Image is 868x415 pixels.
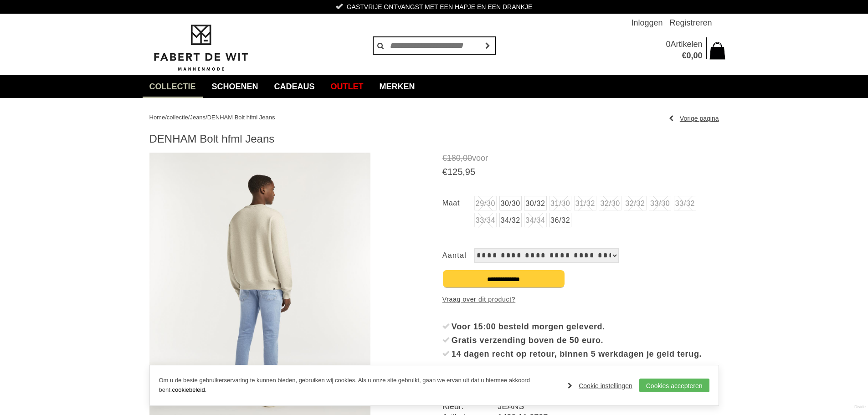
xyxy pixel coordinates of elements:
a: 34/32 [499,213,522,227]
span: , [691,51,693,60]
li: 14 dagen recht op retour, binnen 5 werkdagen je geld terug. [442,347,719,361]
a: cookiebeleid [172,386,205,393]
a: Merken [373,75,422,98]
h1: DENHAM Bolt hfml Jeans [149,132,719,146]
dt: Kleur: [442,401,498,412]
a: 30/30 [499,196,522,210]
a: 36/32 [549,213,571,227]
span: / [165,114,167,121]
span: 00 [463,154,472,163]
span: 125 [447,167,462,177]
span: 0 [686,51,691,60]
a: Vorige pagina [669,112,719,125]
a: collectie [143,75,203,98]
span: 0 [666,40,670,49]
span: , [461,154,463,163]
span: , [462,167,465,177]
span: Artikelen [670,40,702,49]
span: 180 [447,154,461,163]
a: Divide [854,401,866,413]
div: Gratis verzending boven de 50 euro. [452,333,719,347]
span: € [442,167,447,177]
dd: JEANS [498,401,719,412]
a: DENHAM Bolt hfml Jeans [207,114,275,121]
span: 95 [465,167,475,177]
span: € [682,51,686,60]
a: Outlet [324,75,370,98]
img: Fabert de Wit [149,23,252,72]
div: Voor 15:00 besteld morgen geleverd. [452,320,719,333]
a: Schoenen [205,75,265,98]
a: Cookie instellingen [568,379,632,393]
span: / [205,114,207,121]
a: Registreren [669,14,712,32]
a: Home [149,114,165,121]
p: Om u de beste gebruikerservaring te kunnen bieden, gebruiken wij cookies. Als u onze site gebruik... [159,376,559,395]
ul: Maat [442,196,719,230]
span: € [442,154,447,163]
a: 30/32 [524,196,546,210]
a: Vraag over dit product? [442,292,515,306]
label: Aantal [442,248,474,263]
a: Inloggen [631,14,663,32]
span: voor [442,153,719,164]
span: / [188,114,190,121]
a: Cadeaus [267,75,322,98]
a: collectie [167,114,188,121]
a: Cookies accepteren [639,379,709,392]
span: 00 [693,51,702,60]
a: Jeans [190,114,205,121]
